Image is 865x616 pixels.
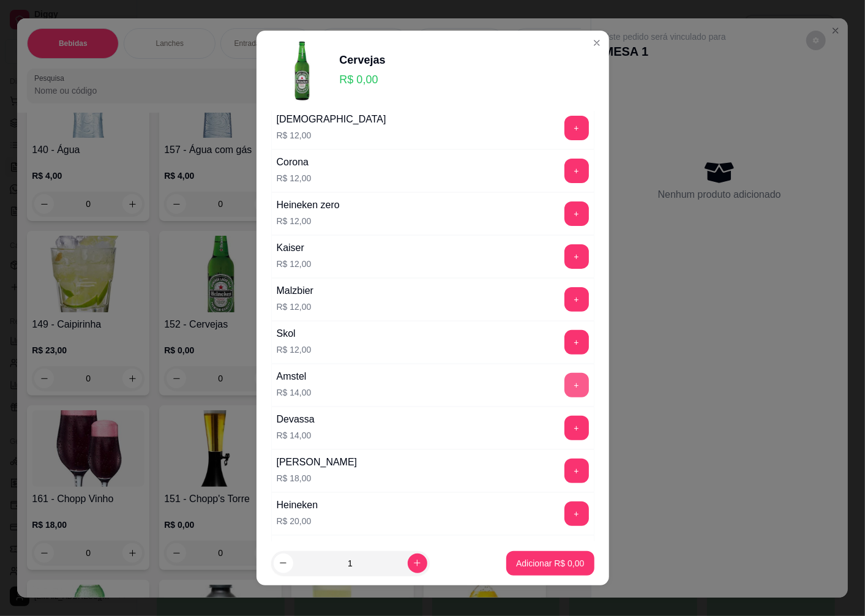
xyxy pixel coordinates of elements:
[408,554,427,573] button: increase-product-quantity
[277,412,315,427] div: Devassa
[564,501,589,526] button: add
[564,330,589,355] button: add
[277,498,318,513] div: Heineken
[564,416,589,440] button: add
[274,554,293,573] button: decrease-product-quantity
[277,429,315,441] p: R$ 14,00
[277,515,318,527] p: R$ 20,00
[277,386,312,399] p: R$ 14,00
[277,155,312,170] div: Corona
[277,129,386,141] p: R$ 12,00
[277,301,313,313] p: R$ 12,00
[277,258,312,270] p: R$ 12,00
[340,51,386,69] div: Cervejas
[564,244,589,269] button: add
[271,40,332,102] img: product-image
[277,215,340,227] p: R$ 12,00
[516,557,584,569] p: Adicionar R$ 0,00
[277,369,312,384] div: Amstel
[277,326,312,341] div: Skol
[277,112,386,127] div: [DEMOGRAPHIC_DATA]
[564,159,589,183] button: add
[277,198,340,212] div: Heineken zero
[564,373,589,397] button: add
[277,455,358,470] div: [PERSON_NAME]
[564,116,589,140] button: add
[506,551,594,576] button: Adicionar R$ 0,00
[277,241,312,255] div: Kaiser
[564,459,589,483] button: add
[277,284,313,298] div: Malzbier
[340,71,386,88] p: R$ 0,00
[587,33,607,53] button: Close
[564,287,589,312] button: add
[277,472,358,484] p: R$ 18,00
[277,344,312,356] p: R$ 12,00
[277,172,312,184] p: R$ 12,00
[564,201,589,226] button: add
